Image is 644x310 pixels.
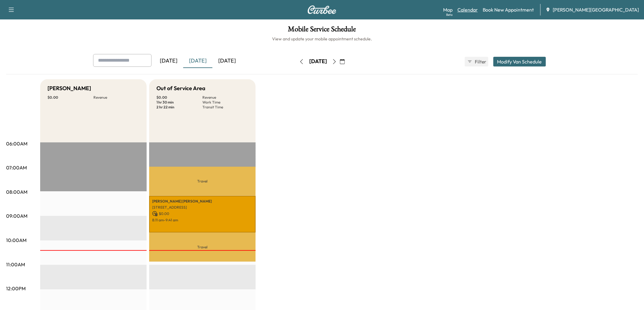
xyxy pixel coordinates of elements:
[446,12,453,17] div: Beta
[152,205,253,210] p: [STREET_ADDRESS]
[202,100,248,105] p: Work Time
[309,58,327,65] div: [DATE]
[152,218,253,223] p: 8:11 am - 9:41 am
[156,100,202,105] p: 1 hr 30 min
[202,95,248,100] p: Revenue
[152,199,253,204] p: [PERSON_NAME] [PERSON_NAME]
[156,84,205,93] h5: Out of Service Area
[553,6,639,13] span: [PERSON_NAME][GEOGRAPHIC_DATA]
[152,211,253,216] p: $ 0.00
[6,26,638,36] h1: Mobile Service Schedule
[483,6,534,13] a: Book New Appointment
[47,84,91,93] h5: [PERSON_NAME]
[307,5,337,14] img: Curbee Logo
[465,57,488,66] button: Filter
[183,54,212,68] div: [DATE]
[6,237,26,244] p: 10:00AM
[6,36,638,42] h6: View and update your mobile appointment schedule.
[457,6,478,13] a: Calendar
[156,95,202,100] p: $ 0.00
[6,212,27,220] p: 09:00AM
[156,105,202,110] p: 2 hr 22 min
[6,285,26,292] p: 12:00PM
[149,167,256,196] p: Travel
[443,6,453,13] a: MapBeta
[149,233,256,262] p: Travel
[6,140,27,147] p: 06:00AM
[6,261,25,268] p: 11:00AM
[47,95,93,100] p: $ 0.00
[202,105,248,110] p: Transit Time
[212,54,242,68] div: [DATE]
[493,57,546,66] button: Modify Van Schedule
[475,58,486,65] span: Filter
[6,164,27,171] p: 07:00AM
[154,54,183,68] div: [DATE]
[93,95,139,100] p: Revenue
[6,188,27,196] p: 08:00AM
